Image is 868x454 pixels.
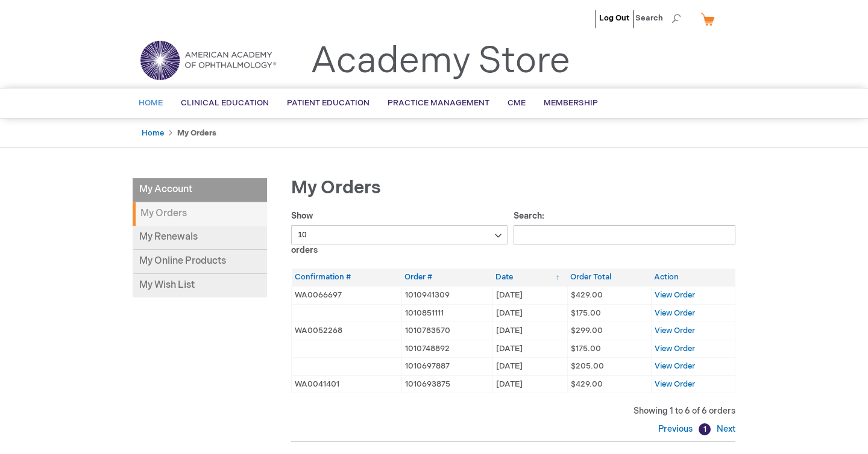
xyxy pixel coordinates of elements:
[492,304,567,322] td: [DATE]
[492,358,567,376] td: [DATE]
[401,340,492,358] td: 1010748892
[655,344,695,353] a: View Order
[401,269,492,286] th: Order #: activate to sort column ascending
[571,308,601,318] span: $175.00
[292,269,402,286] th: Confirmation #: activate to sort column ascending
[291,177,381,199] span: My Orders
[133,202,267,226] strong: My Orders
[287,98,370,108] span: Patient Education
[508,98,526,108] span: CME
[514,225,736,244] input: Search:
[571,379,603,389] span: $429.00
[310,40,570,83] a: Academy Store
[714,424,735,434] a: Next
[544,98,598,108] span: Membership
[291,225,508,244] select: Showorders
[492,322,567,340] td: [DATE]
[571,326,603,335] span: $299.00
[492,269,567,286] th: Date: activate to sort column ascending
[571,361,604,371] span: $205.00
[181,98,269,108] span: Clinical Education
[571,344,601,353] span: $175.00
[291,405,735,417] div: Showing 1 to 6 of 6 orders
[177,128,216,138] strong: My Orders
[292,286,402,304] td: WA0066697
[655,361,695,371] a: View Order
[292,375,402,393] td: WA0041401
[514,211,736,240] label: Search:
[388,98,489,108] span: Practice Management
[655,326,695,335] a: View Order
[133,226,267,250] a: My Renewals
[401,304,492,322] td: 1010851111
[599,13,629,23] a: Log Out
[655,290,695,300] a: View Order
[142,128,164,138] a: Home
[567,269,651,286] th: Order Total: activate to sort column ascending
[291,211,508,255] label: Show orders
[292,322,402,340] td: WA0052268
[139,98,163,108] span: Home
[492,286,567,304] td: [DATE]
[133,250,267,274] a: My Online Products
[133,274,267,297] a: My Wish List
[401,358,492,376] td: 1010697887
[492,340,567,358] td: [DATE]
[401,375,492,393] td: 1010693875
[655,308,695,318] a: View Order
[699,423,711,435] a: 1
[401,322,492,340] td: 1010783570
[635,6,681,30] span: Search
[401,286,492,304] td: 1010941309
[658,424,696,434] a: Previous
[492,375,567,393] td: [DATE]
[651,269,735,286] th: Action: activate to sort column ascending
[655,379,695,389] a: View Order
[571,290,603,300] span: $429.00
